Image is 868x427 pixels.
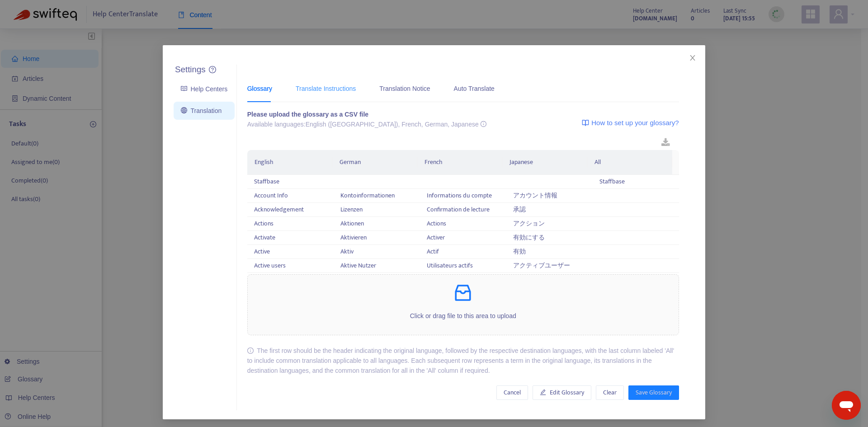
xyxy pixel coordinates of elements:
[550,388,584,398] span: Edit Glossary
[417,150,502,175] th: French
[587,150,672,175] th: All
[247,109,487,119] div: Please upload the glossary as a CSV file
[582,109,679,136] a: How to set up your glossary?
[247,346,679,375] div: The first row should be the header indicating the original language, followed by the respective d...
[591,117,679,128] span: How to set up your glossary?
[427,233,500,243] div: Activer
[340,205,413,215] div: Lizenzen
[502,150,587,175] th: Japanese
[603,388,617,398] span: Clear
[496,385,528,400] button: Cancel
[688,53,698,63] button: Close
[209,66,216,73] span: question-circle
[254,247,327,257] div: Active
[832,391,861,420] iframe: Button to launch messaging window
[689,54,696,61] span: close
[247,150,332,175] th: English
[254,261,327,271] div: Active users
[427,261,500,271] div: Utilisateurs actifs
[427,219,500,229] div: Actions
[340,261,413,271] div: Aktive Nutzer
[599,177,672,187] div: Staffbase
[209,66,216,74] a: question-circle
[427,191,500,201] div: Informations du compte
[247,119,487,129] div: Available languages: English ([GEOGRAPHIC_DATA]), French, German, Japanese
[248,275,679,335] span: inboxClick or drag file to this area to upload
[175,65,206,75] h5: Settings
[296,84,356,94] div: Translate Instructions
[181,85,227,93] a: Help Centers
[513,247,586,257] div: 有効
[513,205,586,215] div: 承認
[533,385,591,400] button: Edit Glossary
[340,233,413,243] div: Aktivieren
[247,347,254,354] span: info-circle
[540,389,546,395] span: edit
[452,282,474,304] span: inbox
[254,205,327,215] div: Acknowledgement
[254,177,327,187] div: Staffbase
[454,84,495,94] div: Auto Translate
[332,150,417,175] th: German
[513,219,586,229] div: アクション
[513,233,586,243] div: 有効にする
[628,385,679,400] button: Save Glossary
[379,84,430,94] div: Translation Notice
[254,191,327,201] div: Account Info
[248,311,679,321] p: Click or drag file to this area to upload
[427,205,500,215] div: Confirmation de lecture
[254,233,327,243] div: Activate
[340,219,413,229] div: Aktionen
[181,107,222,114] a: Translation
[513,261,586,271] div: アクティブユーザー
[340,191,413,201] div: Kontoinformationen
[340,247,413,257] div: Aktiv
[427,247,500,257] div: Actif
[582,119,589,127] img: image-link
[247,84,272,94] div: Glossary
[254,219,327,229] div: Actions
[504,388,521,398] span: Cancel
[513,191,586,201] div: アカウント情報
[596,385,624,400] button: Clear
